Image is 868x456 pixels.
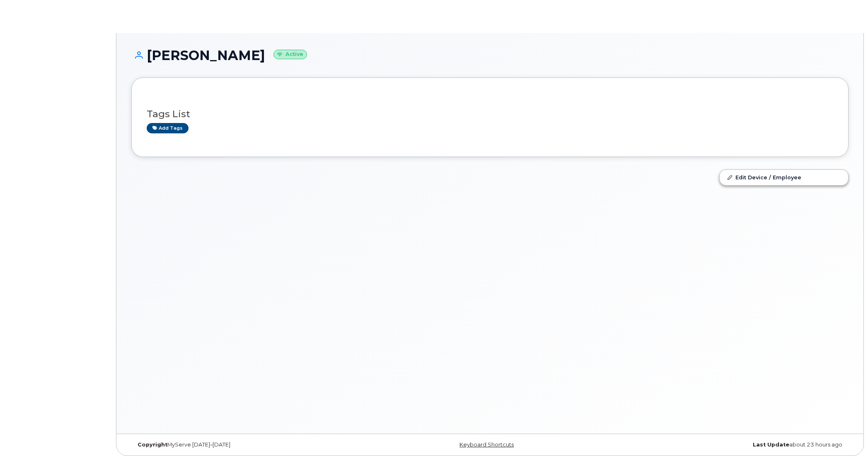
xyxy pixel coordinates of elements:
[131,442,370,448] div: MyServe [DATE]–[DATE]
[459,442,514,448] a: Keyboard Shortcuts
[131,48,849,63] h1: [PERSON_NAME]
[147,123,189,133] a: Add tags
[609,442,849,448] div: about 23 hours ago
[273,50,307,59] small: Active
[147,109,833,119] h3: Tags List
[138,442,167,448] strong: Copyright
[753,442,789,448] strong: Last Update
[720,170,848,185] a: Edit Device / Employee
